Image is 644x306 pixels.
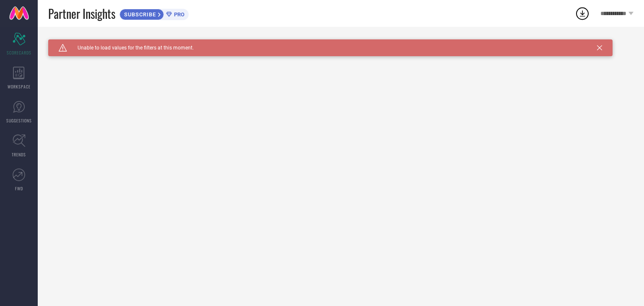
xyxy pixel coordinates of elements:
span: SCORECARDS [7,49,31,56]
span: PRO [172,11,184,18]
span: FWD [15,185,23,192]
div: Open download list [575,6,590,21]
span: SUGGESTIONS [6,117,32,124]
span: WORKSPACE [8,83,31,90]
span: Unable to load values for the filters at this moment. [67,45,194,51]
span: TRENDS [12,151,26,158]
div: Unable to load filters at this moment. Please try later. [48,39,634,46]
span: SUBSCRIBE [120,11,158,18]
a: SUBSCRIBEPRO [119,7,189,20]
span: Partner Insights [48,5,115,22]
